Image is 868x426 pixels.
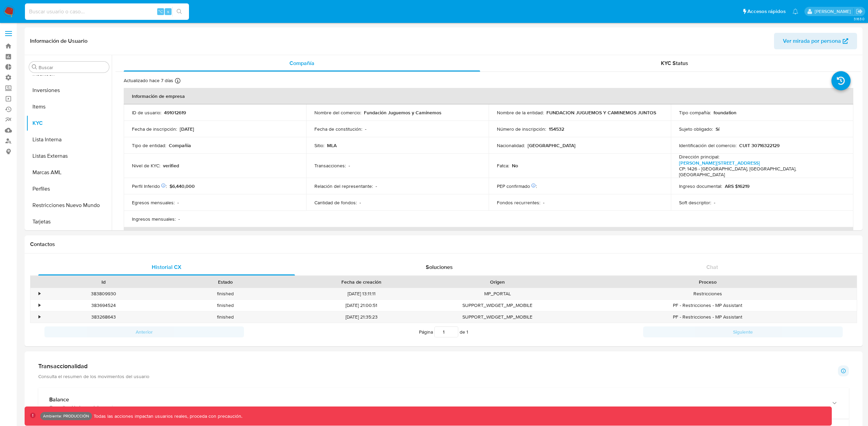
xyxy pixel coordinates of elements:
[679,166,842,178] h4: CP: 1426 - [GEOGRAPHIC_DATA], [GEOGRAPHIC_DATA], [GEOGRAPHIC_DATA]
[132,126,177,132] p: Fecha de inscripción :
[25,7,189,16] input: Buscar usuario o caso...
[497,199,540,206] p: Fondos recurrentes :
[42,311,164,323] div: 383268643
[26,131,112,148] button: Lista Interna
[747,8,786,15] span: Accesos rápidos
[466,328,468,335] span: 1
[289,59,314,67] span: Compañía
[178,216,180,222] p: -
[132,142,166,149] p: Tipo de entidad :
[152,263,181,271] span: Historial CX
[563,279,852,285] div: Proceso
[792,9,798,14] a: Notificaciones
[177,199,179,206] p: -
[714,109,736,116] p: foundation
[124,77,173,84] p: Actualizado hace 7 días
[291,279,432,285] div: Fecha de creación
[314,142,324,149] p: Sitio :
[39,291,40,297] div: •
[26,197,112,214] button: Restricciones Nuevo Mundo
[436,288,558,299] div: MP_PORTAL
[543,199,544,206] p: -
[643,326,843,337] button: Siguiente
[679,183,722,189] p: Ingreso documental :
[706,263,718,271] span: Chat
[158,8,163,15] span: ⌥
[725,183,749,189] p: ARS $16219
[132,109,161,116] p: ID de usuario :
[26,115,112,131] button: KYC
[714,199,715,206] p: -
[164,288,286,299] div: finished
[132,183,167,189] p: Perfil Inferido :
[42,300,164,311] div: 383694524
[314,163,346,169] p: Transacciones :
[661,59,688,67] span: KYC Status
[172,7,186,16] button: search-icon
[42,288,164,299] div: 383809930
[39,314,40,320] div: •
[558,300,857,311] div: PF - Restricciones - MP Assistant
[497,126,546,132] p: Número de inscripción :
[360,199,361,206] p: -
[314,109,361,116] p: Nombre del comercio :
[349,163,350,169] p: -
[180,126,194,132] p: [DATE]
[436,300,558,311] div: SUPPORT_WIDGET_MP_MOBILE
[43,415,89,417] p: Ambiente: PRODUCCIÓN
[419,326,468,337] span: Página de
[558,288,857,299] div: Restricciones
[286,288,436,299] div: [DATE] 13:11:11
[26,214,112,230] button: Tarjetas
[132,199,175,206] p: Egresos mensuales :
[314,183,373,189] p: Relación del representante :
[286,300,436,311] div: [DATE] 21:00:51
[32,64,37,70] button: Buscar
[164,300,286,311] div: finished
[739,142,779,149] p: CUIT 30716322129
[26,164,112,181] button: Marcas AML
[30,38,87,44] h1: Información de Usuario
[497,183,537,189] p: PEP confirmado :
[314,126,362,132] p: Fecha de constitución :
[92,413,242,419] p: Todas las acciones impactan usuarios reales, proceda con precaución.
[164,109,186,116] p: 491012619
[30,241,857,248] h1: Contactos
[286,311,436,323] div: [DATE] 21:35:23
[163,163,179,169] p: verified
[528,142,575,149] p: [GEOGRAPHIC_DATA]
[365,126,366,132] p: -
[497,142,525,149] p: Nacionalidad :
[716,126,719,132] p: Sí
[26,148,112,164] button: Listas Externas
[39,302,40,309] div: •
[169,279,282,285] div: Estado
[132,216,176,222] p: Ingresos mensuales :
[783,33,841,49] span: Ver mirada por persona
[167,8,169,15] span: s
[169,183,195,190] span: $6,440,000
[679,142,736,149] p: Identificación del comercio :
[327,142,337,149] p: MLA
[124,227,853,244] th: Datos de contacto
[47,279,160,285] div: Id
[26,99,112,115] button: Items
[132,163,160,169] p: Nivel de KYC :
[774,33,857,49] button: Ver mirada por persona
[679,126,713,132] p: Sujeto obligado :
[169,142,191,149] p: Compañia
[679,159,760,166] a: [PERSON_NAME][STREET_ADDRESS]
[679,154,719,160] p: Dirección principal :
[364,109,442,116] p: Fundación Juguemos y Caminemos
[679,199,711,206] p: Soft descriptor :
[512,163,518,169] p: No
[426,263,453,271] span: Soluciones
[436,311,558,323] div: SUPPORT_WIDGET_MP_MOBILE
[26,181,112,197] button: Perfiles
[497,163,509,169] p: Fatca :
[376,183,377,189] p: -
[679,109,711,116] p: Tipo compañía :
[26,82,112,99] button: Inversiones
[856,8,863,15] a: Salir
[124,88,853,104] th: Información de empresa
